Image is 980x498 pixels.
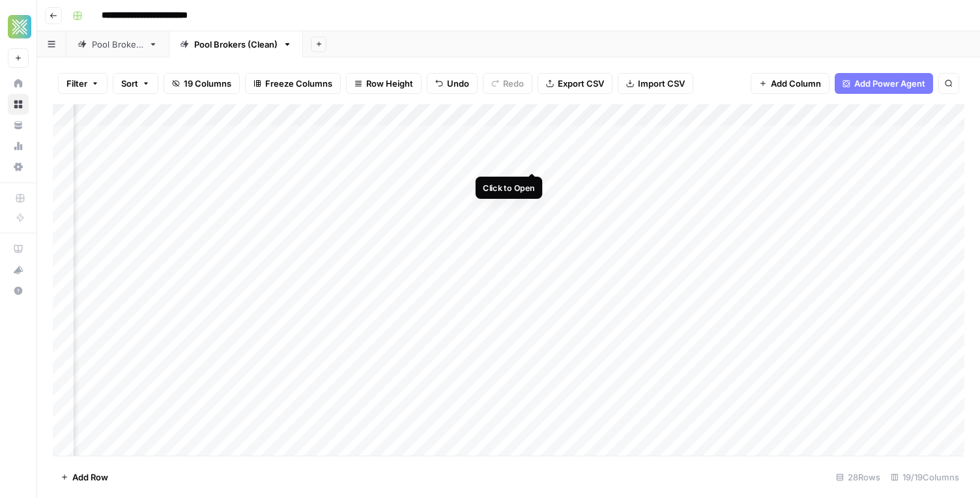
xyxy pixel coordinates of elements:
[503,77,524,90] span: Redo
[8,73,29,94] a: Home
[121,77,138,90] span: Sort
[886,467,964,488] div: 19/19 Columns
[618,73,693,94] button: Import CSV
[771,77,821,90] span: Add Column
[483,182,535,194] div: Click to Open
[8,115,29,136] a: Your Data
[854,77,925,90] span: Add Power Agent
[8,94,29,115] a: Browse
[164,73,240,94] button: 19 Columns
[447,77,469,90] span: Undo
[8,260,28,280] div: What's new?
[53,467,116,488] button: Add Row
[8,239,29,259] a: AirOps Academy
[8,156,29,177] a: Settings
[558,77,604,90] span: Export CSV
[184,77,231,90] span: 19 Columns
[113,73,158,94] button: Sort
[538,73,612,94] button: Export CSV
[8,259,29,280] button: What's new?
[194,38,278,51] div: Pool Brokers (Clean)
[8,15,31,38] img: Xponent21 Logo
[427,73,478,94] button: Undo
[638,77,685,90] span: Import CSV
[346,73,422,94] button: Row Height
[265,77,332,90] span: Freeze Columns
[751,73,829,94] button: Add Column
[58,73,108,94] button: Filter
[169,31,303,57] a: Pool Brokers (Clean)
[245,73,341,94] button: Freeze Columns
[72,471,108,484] span: Add Row
[8,10,29,43] button: Workspace: Xponent21
[66,31,169,57] a: Pool Brokers
[8,280,29,301] button: Help + Support
[66,77,87,90] span: Filter
[366,77,413,90] span: Row Height
[8,136,29,156] a: Usage
[92,38,143,51] div: Pool Brokers
[483,73,532,94] button: Redo
[831,467,886,488] div: 28 Rows
[835,73,933,94] button: Add Power Agent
